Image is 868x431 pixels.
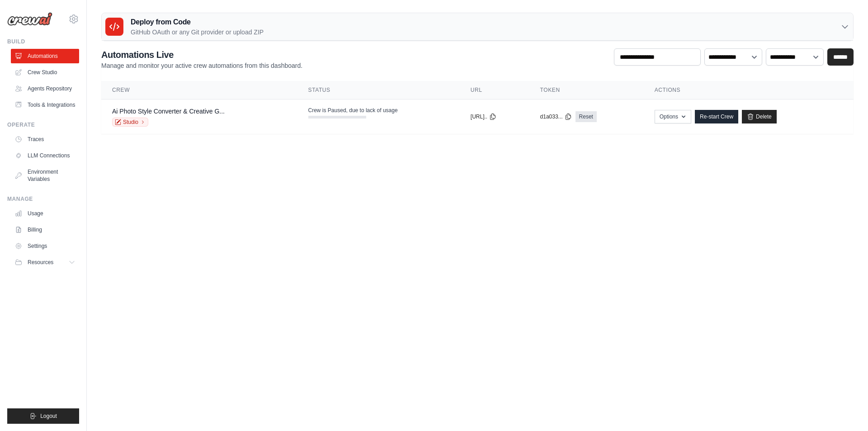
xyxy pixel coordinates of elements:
[11,239,79,253] a: Settings
[529,81,644,99] th: Token
[40,412,57,420] span: Logout
[11,223,79,237] a: Billing
[576,111,597,122] a: Reset
[7,408,79,424] button: Logout
[297,81,460,99] th: Status
[11,81,79,96] a: Agents Repository
[742,110,777,123] a: Delete
[11,65,79,80] a: Crew Studio
[101,61,302,70] p: Manage and monitor your active crew automations from this dashboard.
[11,206,79,221] a: Usage
[11,148,79,163] a: LLM Connections
[460,81,529,99] th: URL
[11,255,79,270] button: Resources
[7,195,79,203] div: Manage
[101,48,302,61] h2: Automations Live
[11,165,79,186] a: Environment Variables
[7,12,52,26] img: Logo
[695,110,738,123] a: Re-start Crew
[644,81,854,99] th: Actions
[112,108,225,115] a: Ai Photo Style Converter & Creative G...
[7,38,79,45] div: Build
[28,259,53,266] span: Resources
[101,81,297,99] th: Crew
[308,107,398,114] span: Crew is Paused, due to lack of usage
[11,132,79,147] a: Traces
[131,28,264,37] p: GitHub OAuth or any Git provider or upload ZIP
[11,49,79,63] a: Automations
[7,121,79,128] div: Operate
[112,118,148,127] a: Studio
[655,110,691,123] button: Options
[540,113,572,120] button: d1a033...
[131,17,264,28] h3: Deploy from Code
[11,98,79,112] a: Tools & Integrations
